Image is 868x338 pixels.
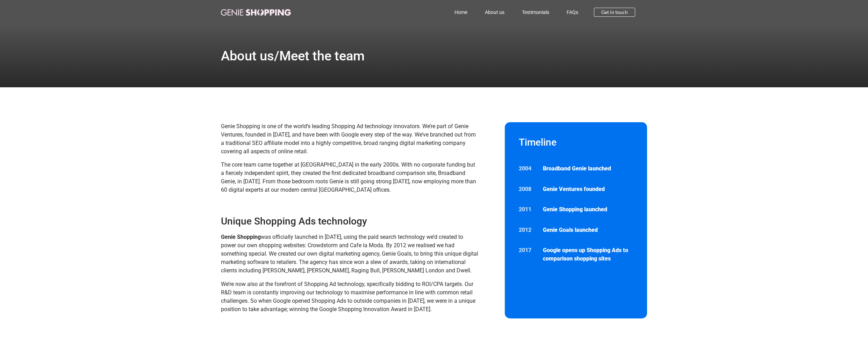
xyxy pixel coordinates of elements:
nav: Menu [322,4,587,20]
a: FAQs [558,4,587,20]
p: Genie Goals launched [543,226,633,234]
p: Google opens up Shopping Ads to comparison shopping sites [543,246,633,263]
a: Testimonials [513,4,558,20]
span: We’re now also at the forefront of Shopping Ad technology, specifically bidding to ROI/CPA target... [221,281,475,313]
p: 2012 [519,226,536,234]
span: The core team came together at [GEOGRAPHIC_DATA] in the early 2000s. With no corporate funding bu... [221,161,476,193]
p: 2011 [519,205,536,214]
p: 2004 [519,164,536,173]
span: Genie Shopping is one of the world’s leading Shopping Ad technology innovators. We’re part of Gen... [221,123,476,155]
a: Get in touch [594,8,635,17]
p: Broadband Genie launched [543,164,633,173]
h1: About us/Meet the team [221,49,365,63]
p: Genie Shopping launched [543,205,633,214]
a: Home [446,4,476,20]
p: Genie Ventures founded [543,185,633,193]
span: Get in touch [601,10,628,15]
img: genie-shopping-logo [221,9,291,16]
span: was officially launched in [DATE], using the paid search technology we’d created to power our own... [221,234,478,274]
strong: Genie Shopping [221,234,261,240]
a: About us [476,4,513,20]
h3: Unique Shopping Ads technology [221,215,479,228]
h2: Timeline [519,136,633,149]
p: 2017 [519,246,536,255]
p: 2008 [519,185,536,193]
